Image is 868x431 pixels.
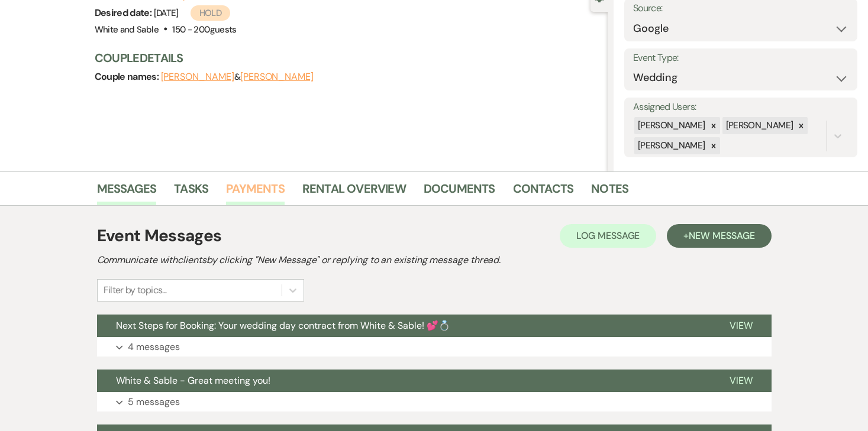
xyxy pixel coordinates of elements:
[689,229,754,242] span: New Message
[633,50,848,67] label: Event Type:
[97,179,157,205] a: Messages
[634,137,707,154] div: [PERSON_NAME]
[576,229,640,242] span: Log Message
[240,72,314,82] button: [PERSON_NAME]
[97,223,222,248] h1: Event Messages
[591,179,628,205] a: Notes
[97,337,772,357] button: 4 messages
[95,70,161,83] span: Couple names:
[191,5,230,21] span: Hold
[95,50,596,66] h3: Couple Details
[116,374,270,387] span: White & Sable - Great meeting you!
[730,319,753,332] span: View
[116,319,450,332] span: Next Steps for Booking: Your wedding day contract from White & Sable! 💕💍
[424,179,495,205] a: Documents
[128,394,180,410] p: 5 messages
[161,72,234,82] button: [PERSON_NAME]
[302,179,406,205] a: Rental Overview
[560,224,656,248] button: Log Message
[633,99,848,116] label: Assigned Users:
[95,24,159,35] span: White and Sable
[154,7,231,19] span: [DATE]
[634,117,707,134] div: [PERSON_NAME]
[730,374,753,387] span: View
[513,179,574,205] a: Contacts
[172,24,236,35] span: 150 - 200 guests
[161,71,314,83] span: &
[667,224,771,248] button: +New Message
[174,179,208,205] a: Tasks
[97,392,772,412] button: 5 messages
[104,283,167,297] div: Filter by topics...
[97,370,711,392] button: White & Sable - Great meeting you!
[226,179,285,205] a: Payments
[95,7,154,19] span: Desired date:
[711,315,772,337] button: View
[97,315,711,337] button: Next Steps for Booking: Your wedding day contract from White & Sable! 💕💍
[722,117,795,134] div: [PERSON_NAME]
[711,370,772,392] button: View
[128,339,180,355] p: 4 messages
[97,253,772,267] h2: Communicate with clients by clicking "New Message" or replying to an existing message thread.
